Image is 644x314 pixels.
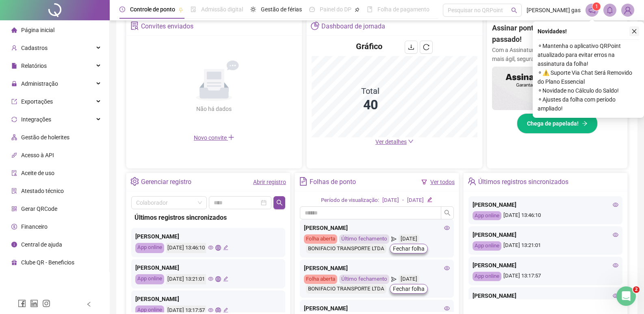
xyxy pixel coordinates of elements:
[408,139,414,144] span: down
[304,264,450,273] div: [PERSON_NAME]
[215,245,221,250] span: global
[11,63,17,69] span: file
[135,232,281,241] div: [PERSON_NAME]
[21,223,48,230] span: Financeiro
[21,206,57,212] span: Gerar QRCode
[11,27,17,33] span: home
[11,99,17,104] span: export
[399,234,419,244] div: [DATE]
[304,223,450,232] div: [PERSON_NAME]
[11,224,17,230] span: dollar
[355,7,360,12] span: pushpin
[21,63,47,69] span: Relatórios
[588,6,596,14] span: notification
[42,299,50,308] span: instagram
[276,199,283,206] span: search
[613,232,618,238] span: eye
[339,275,389,284] div: Último fechamento
[11,242,17,247] span: info-circle
[595,4,598,9] span: 1
[166,274,206,284] div: [DATE] 13:21:01
[208,276,213,282] span: eye
[253,179,286,185] a: Abrir registro
[191,6,196,12] span: file-done
[631,28,637,34] span: close
[339,234,389,244] div: Último fechamento
[304,234,337,244] div: Folha aberta
[21,241,62,248] span: Central de ajuda
[321,196,379,205] div: Período de visualização:
[215,276,221,282] span: global
[86,301,92,307] span: left
[538,41,639,68] span: ⚬ Mantenha o aplicativo QRPoint atualizado para evitar erros na assinatura da folha!
[427,197,432,202] span: edit
[250,6,256,12] span: sun
[375,139,407,145] span: Ver detalhes
[393,244,425,253] span: Fechar folha
[421,179,427,185] span: filter
[444,265,450,271] span: eye
[261,6,302,13] span: Gestão de férias
[135,274,164,284] div: App online
[223,308,228,313] span: edit
[382,196,399,205] div: [DATE]
[11,260,17,265] span: gift
[21,259,74,266] span: Clube QR - Beneficios
[166,243,206,253] div: [DATE] 13:46:10
[130,22,139,30] span: solution
[11,45,17,51] span: user-add
[492,45,622,63] p: Com a Assinatura Digital da QR, sua gestão fica mais ágil, segura e sem papelada.
[321,19,385,33] div: Dashboard de jornada
[11,206,17,212] span: qrcode
[21,188,64,194] span: Atestado técnico
[130,177,139,186] span: setting
[134,212,282,223] div: Últimos registros sincronizados
[473,261,618,270] div: [PERSON_NAME]
[408,44,414,50] span: download
[633,286,640,293] span: 2
[430,179,455,185] a: Ver todos
[444,305,450,311] span: eye
[390,284,428,294] button: Fechar folha
[135,263,281,272] div: [PERSON_NAME]
[21,134,69,141] span: Gestão de holerites
[306,244,386,253] div: BONIFACIO TRANSPORTE LTDA
[208,245,213,250] span: eye
[473,241,501,251] div: App online
[299,177,308,186] span: file-text
[473,272,501,281] div: App online
[141,175,191,189] div: Gerenciar registro
[527,6,581,15] span: [PERSON_NAME] gas
[377,6,429,13] span: Folha de pagamento
[11,152,17,158] span: api
[21,152,54,158] span: Acesso à API
[606,6,614,14] span: bell
[304,304,450,313] div: [PERSON_NAME]
[592,2,601,11] sup: 1
[473,291,618,300] div: [PERSON_NAME]
[616,286,636,306] iframe: Intercom live chat
[311,22,319,30] span: pie-chart
[517,113,598,134] button: Chega de papelada!
[407,196,424,205] div: [DATE]
[320,6,351,13] span: Painel do DP
[473,211,618,221] div: [DATE] 13:46:10
[444,225,450,231] span: eye
[21,116,51,123] span: Integrações
[478,175,568,189] div: Últimos registros sincronizados
[119,6,125,12] span: clock-circle
[613,262,618,268] span: eye
[399,275,419,284] div: [DATE]
[11,81,17,87] span: lock
[215,308,221,313] span: global
[613,293,618,299] span: eye
[375,139,414,145] a: Ver detalhes down
[21,170,54,176] span: Aceite de uso
[21,98,53,105] span: Exportações
[135,243,164,253] div: App online
[21,80,58,87] span: Administração
[11,117,17,122] span: sync
[11,170,17,176] span: audit
[367,6,373,12] span: book
[178,7,183,12] span: pushpin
